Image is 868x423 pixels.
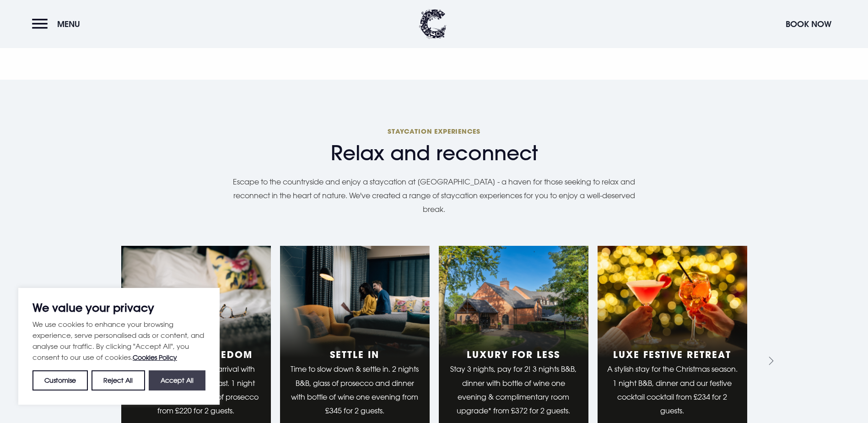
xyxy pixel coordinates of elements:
p: We use cookies to enhance your browsing experience, serve personalised ads or content, and analys... [32,319,205,363]
button: Book Now [781,14,836,34]
button: Menu [32,14,85,34]
div: We value your privacy [18,288,220,405]
button: Reject All [92,370,145,390]
span: Staycation experiences [121,127,747,136]
span: Relax and reconnect [121,141,747,165]
button: Customise [32,370,88,390]
span: Menu [57,19,80,29]
p: We value your privacy [32,302,205,313]
img: Clandeboye Lodge [419,9,447,39]
button: Next slide [763,354,776,368]
a: Cookies Policy [133,353,177,361]
button: Accept All [149,370,205,390]
p: Escape to the countryside and enjoy a staycation at [GEOGRAPHIC_DATA] - a haven for those seeking... [224,175,645,217]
